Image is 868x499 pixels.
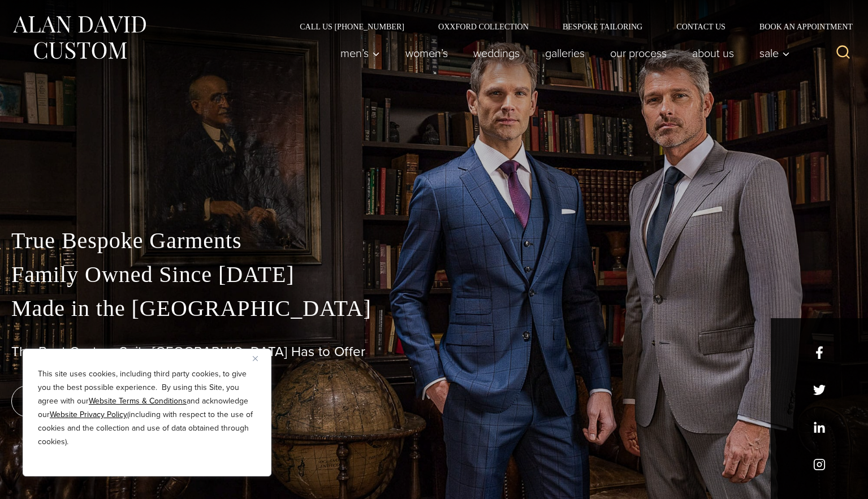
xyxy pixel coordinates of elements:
nav: Primary Navigation [328,42,796,64]
p: This site uses cookies, including third party cookies, to give you the best possible experience. ... [38,367,256,449]
h1: The Best Custom Suits [GEOGRAPHIC_DATA] Has to Offer [11,344,857,360]
a: book an appointment [11,385,170,417]
a: Galleries [533,42,598,64]
a: Book an Appointment [742,23,857,31]
button: View Search Form [830,40,857,67]
button: Close [253,352,266,365]
a: Oxxford Collection [421,23,546,31]
a: Website Privacy Policy [50,409,127,420]
a: Women’s [393,42,461,64]
span: Sale [759,47,790,59]
img: Close [253,356,258,361]
a: About Us [680,42,747,64]
img: Alan David Custom [11,12,147,63]
a: Call Us [PHONE_NUMBER] [283,23,421,31]
a: Our Process [598,42,680,64]
nav: Secondary Navigation [283,23,857,31]
a: Bespoke Tailoring [546,23,659,31]
p: True Bespoke Garments Family Owned Since [DATE] Made in the [GEOGRAPHIC_DATA] [11,224,857,326]
a: Contact Us [659,23,742,31]
a: Website Terms & Conditions [89,395,187,407]
span: Men’s [340,47,380,59]
a: weddings [461,42,533,64]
